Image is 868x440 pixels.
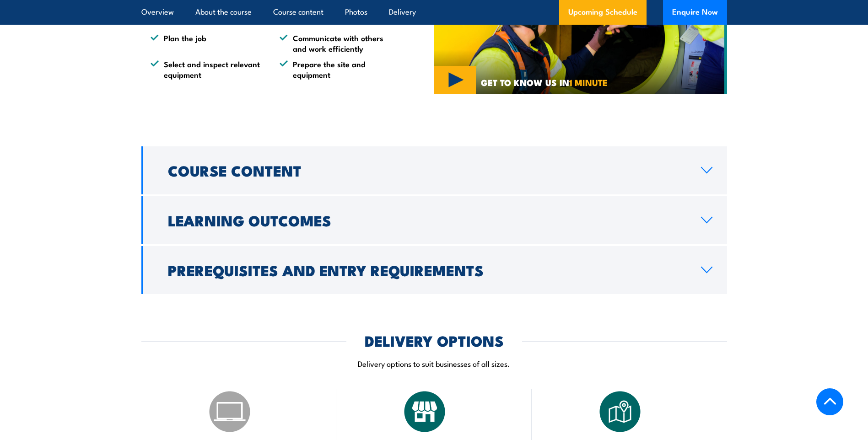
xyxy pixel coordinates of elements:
h2: Learning Outcomes [168,214,686,226]
h2: Course Content [168,164,686,177]
a: Prerequisites and Entry Requirements [141,246,727,294]
h2: DELIVERY OPTIONS [365,334,504,347]
a: Learning Outcomes [141,196,727,244]
li: Select and inspect relevant equipment [151,59,263,80]
h2: Prerequisites and Entry Requirements [168,263,686,276]
li: Prepare the site and equipment [280,59,392,80]
li: Plan the job [151,32,263,54]
span: GET TO KNOW US IN [481,78,608,86]
a: Course Content [141,146,727,194]
li: Communicate with others and work efficiently [280,32,392,54]
strong: 1 MINUTE [569,75,608,89]
p: Delivery options to suit businesses of all sizes. [141,358,727,369]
